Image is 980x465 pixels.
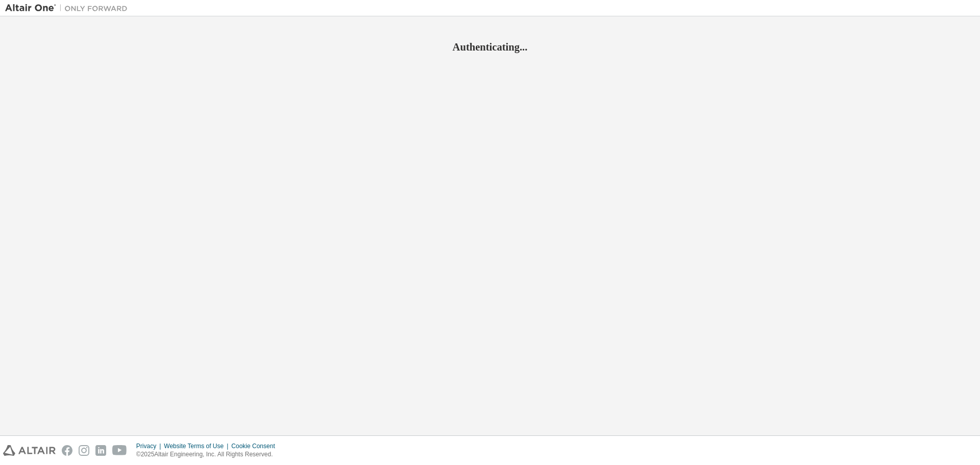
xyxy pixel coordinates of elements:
p: © 2025 Altair Engineering, Inc. All Rights Reserved. [136,450,281,459]
img: youtube.svg [112,445,127,456]
img: altair_logo.svg [3,445,56,456]
div: Cookie Consent [231,442,281,450]
img: instagram.svg [79,445,89,456]
img: facebook.svg [62,445,72,456]
div: Website Terms of Use [164,442,231,450]
div: Privacy [136,442,164,450]
img: Altair One [5,3,133,13]
h2: Authenticating... [5,40,975,54]
img: linkedin.svg [95,445,106,456]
